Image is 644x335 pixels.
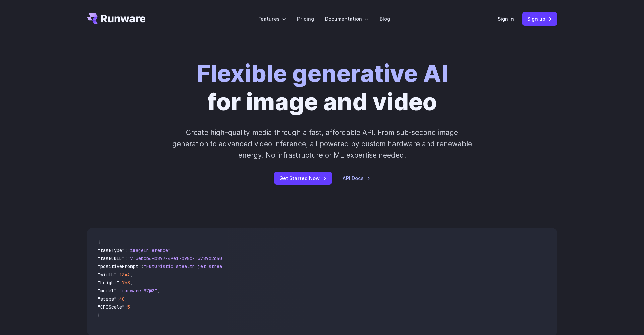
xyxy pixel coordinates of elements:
[119,280,122,286] span: :
[380,15,390,23] a: Blog
[130,272,133,278] span: ,
[127,304,130,310] span: 5
[117,288,119,294] span: :
[127,255,230,261] span: "7f3ebcb6-b897-49e1-b98c-f5789d2d40d7"
[98,272,117,278] span: "width"
[98,239,100,245] span: {
[144,263,390,269] span: "Futuristic stealth jet streaking through a neon-lit cityscape with glowing purple exhaust"
[130,280,133,286] span: ,
[125,296,127,302] span: ,
[343,174,371,182] a: API Docs
[119,288,157,294] span: "runware:97@2"
[157,288,160,294] span: ,
[171,127,473,161] p: Create high-quality media through a fast, affordable API. From sub-second image generation to adv...
[522,12,557,25] a: Sign up
[119,272,130,278] span: 1344
[258,15,286,23] label: Features
[98,288,117,294] span: "model"
[122,280,130,286] span: 768
[98,280,119,286] span: "height"
[125,247,127,253] span: :
[141,263,144,269] span: :
[98,304,125,310] span: "CFGScale"
[325,15,369,23] label: Documentation
[125,304,127,310] span: :
[196,59,448,88] strong: Flexible generative AI
[119,296,125,302] span: 40
[274,172,332,185] a: Get Started Now
[98,312,100,318] span: }
[98,263,141,269] span: "positivePrompt"
[117,272,119,278] span: :
[171,247,173,253] span: ,
[196,59,448,116] h1: for image and video
[117,296,119,302] span: :
[98,255,125,261] span: "taskUUID"
[498,15,514,23] a: Sign in
[98,296,117,302] span: "steps"
[87,13,146,24] a: Go to /
[127,247,171,253] span: "imageInference"
[125,255,127,261] span: :
[297,15,314,23] a: Pricing
[98,247,125,253] span: "taskType"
